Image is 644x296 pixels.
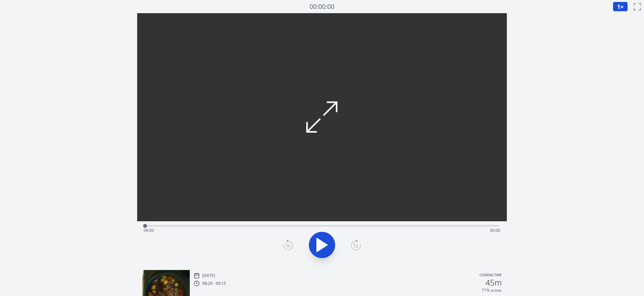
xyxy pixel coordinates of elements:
h2: 45m [485,279,502,286]
p: [DATE] [202,273,215,278]
p: 08:29 - 09:15 [202,281,226,286]
button: 1× [613,2,628,12]
p: Cooking time [480,273,502,279]
p: 71% active [482,288,502,293]
span: 00:00 [490,228,500,233]
a: 00:00:00 [310,2,334,12]
span: 1 [617,3,620,11]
